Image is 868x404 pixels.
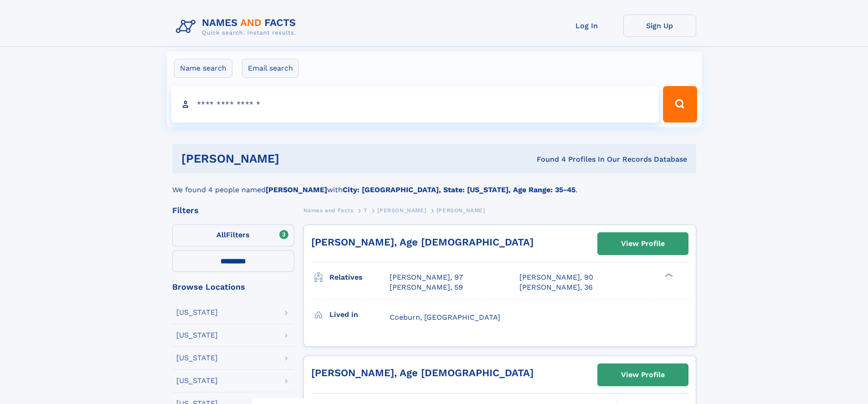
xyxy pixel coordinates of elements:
[621,233,665,254] div: View Profile
[390,282,463,292] a: [PERSON_NAME], 59
[377,207,426,214] span: [PERSON_NAME]
[176,332,218,339] div: [US_STATE]
[621,364,665,385] div: View Profile
[266,185,327,194] b: [PERSON_NAME]
[174,59,232,78] label: Name search
[329,270,390,285] h3: Relatives
[216,230,226,239] span: All
[329,307,390,322] h3: Lived in
[623,15,696,37] a: Sign Up
[311,367,534,378] a: [PERSON_NAME], Age [DEMOGRAPHIC_DATA]
[519,272,593,282] a: [PERSON_NAME], 90
[172,206,294,215] div: Filters
[408,154,687,164] div: Found 4 Profiles In Our Records Database
[598,233,688,255] a: View Profile
[171,86,659,123] input: search input
[550,15,623,37] a: Log In
[176,354,218,362] div: [US_STATE]
[172,225,294,246] label: Filters
[364,205,367,216] a: T
[181,153,408,164] h1: [PERSON_NAME]
[437,207,485,214] span: [PERSON_NAME]
[663,86,697,123] button: Search Button
[377,205,426,216] a: [PERSON_NAME]
[598,364,688,386] a: View Profile
[172,15,303,39] img: Logo Names and Facts
[390,313,500,322] span: Coeburn, [GEOGRAPHIC_DATA]
[242,59,299,78] label: Email search
[364,207,367,214] span: T
[303,205,354,216] a: Names and Facts
[390,272,463,282] a: [PERSON_NAME], 97
[176,309,218,316] div: [US_STATE]
[172,283,294,291] div: Browse Locations
[172,174,696,195] div: We found 4 people named with .
[519,282,593,292] a: [PERSON_NAME], 36
[311,236,534,248] a: [PERSON_NAME], Age [DEMOGRAPHIC_DATA]
[176,377,218,384] div: [US_STATE]
[663,272,673,278] div: ❯
[343,185,575,194] b: City: [GEOGRAPHIC_DATA], State: [US_STATE], Age Range: 35-45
